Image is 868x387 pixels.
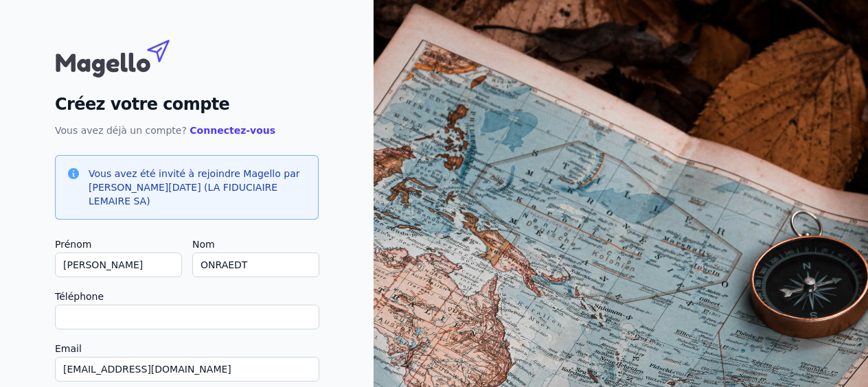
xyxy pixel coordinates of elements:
label: Prénom [55,236,181,253]
img: Magello [55,33,199,81]
p: Vous avez déjà un compte? [55,122,319,139]
label: Nom [192,236,319,253]
h3: Vous avez été invité à rejoindre Magello par [PERSON_NAME][DATE] (LA FIDUCIAIRE LEMAIRE SA) [89,167,307,208]
h2: Créez votre compte [55,92,319,117]
label: Téléphone [55,288,319,305]
a: Connectez-vous [190,125,275,136]
label: Email [55,340,319,357]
